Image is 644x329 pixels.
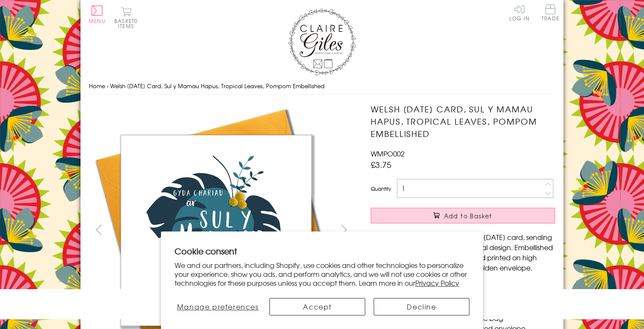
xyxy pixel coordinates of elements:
button: next [335,220,354,239]
span: Welsh [DATE] Card, Sul y Mamau Hapus, Tropical Leaves, Pompom Embellished [110,82,325,90]
button: Decline [374,298,469,315]
button: prev [89,220,108,239]
label: Quantity [371,185,391,192]
a: Log In [509,4,530,21]
a: Home [89,82,105,90]
span: › [107,82,108,90]
span: £3.75 [371,159,391,170]
span: Add to Basket [444,212,492,220]
p: We and our partners, including Shopify, use cookies and other technologies to personalize your ex... [175,261,469,287]
span: Menu [89,17,105,25]
img: Claire Giles Greetings Cards [288,8,356,75]
button: Basket0 items [114,7,138,28]
button: Menu [89,6,105,23]
span: Trade [541,4,559,21]
a: Trade [541,4,559,22]
h2: Cookie consent [175,245,469,257]
span: Manage preferences [177,301,259,312]
a: Privacy Policy [415,278,459,288]
span: WMPO002 [371,148,405,159]
span: 0 items [118,17,138,30]
button: Add to Basket [371,208,555,223]
button: Manage preferences [175,298,261,315]
button: Accept [269,298,365,315]
h1: Welsh [DATE] Card, Sul y Mamau Hapus, Tropical Leaves, Pompom Embellished [371,103,555,139]
nav: breadcrumbs [89,78,555,95]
